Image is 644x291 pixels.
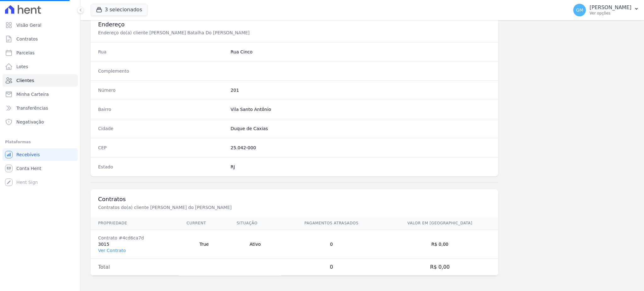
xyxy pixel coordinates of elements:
[16,91,49,97] span: Minha Carteira
[230,164,491,170] dd: RJ
[229,217,281,230] th: Situação
[91,217,179,230] th: Propriedade
[229,230,281,259] td: Ativo
[16,119,44,125] span: Negativação
[590,11,631,16] p: Ver opções
[91,4,147,16] button: 3 selecionados
[98,204,309,211] p: Contratos do(a) cliente [PERSON_NAME] do [PERSON_NAME]
[16,50,35,56] span: Parcelas
[91,230,179,259] td: 3015
[3,162,78,175] a: Conta Hent
[3,60,78,73] a: Lotes
[98,49,225,55] dt: Rua
[230,125,491,132] dd: Duque de Caxias
[91,259,179,276] td: Total
[281,217,382,230] th: Pagamentos Atrasados
[230,106,491,113] dd: Vila Santo Antônio
[3,74,78,87] a: Clientes
[5,138,75,146] div: Plataformas
[3,19,78,31] a: Visão Geral
[382,230,498,259] td: R$ 0,00
[16,36,38,42] span: Contratos
[281,230,382,259] td: 0
[382,259,498,276] td: R$ 0,00
[3,33,78,45] a: Contratos
[98,106,225,113] dt: Bairro
[98,195,491,203] h3: Contratos
[3,88,78,101] a: Minha Carteira
[98,145,225,151] dt: CEP
[3,116,78,128] a: Negativação
[98,68,225,74] dt: Complemento
[98,87,225,93] dt: Número
[3,148,78,161] a: Recebíveis
[281,259,382,276] td: 0
[16,77,34,84] span: Clientes
[230,49,491,55] dd: Rua Cinco
[179,230,229,259] td: True
[16,165,41,172] span: Conta Hent
[16,105,48,111] span: Transferências
[3,47,78,59] a: Parcelas
[230,87,491,93] dd: 201
[568,1,644,19] button: GM [PERSON_NAME] Ver opções
[382,217,498,230] th: Valor em [GEOGRAPHIC_DATA]
[98,235,171,241] div: Contrato #4cd6ca7d
[16,63,28,70] span: Lotes
[576,8,583,12] span: GM
[98,248,126,253] a: Ver Contrato
[16,22,42,28] span: Visão Geral
[98,30,309,36] p: Endereço do(a) cliente [PERSON_NAME] Batalha Do [PERSON_NAME]
[230,145,491,151] dd: 25.042-000
[590,4,631,11] p: [PERSON_NAME]
[98,125,225,132] dt: Cidade
[3,102,78,114] a: Transferências
[179,217,229,230] th: Current
[98,21,491,28] h3: Endereço
[16,151,40,158] span: Recebíveis
[98,164,225,170] dt: Estado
